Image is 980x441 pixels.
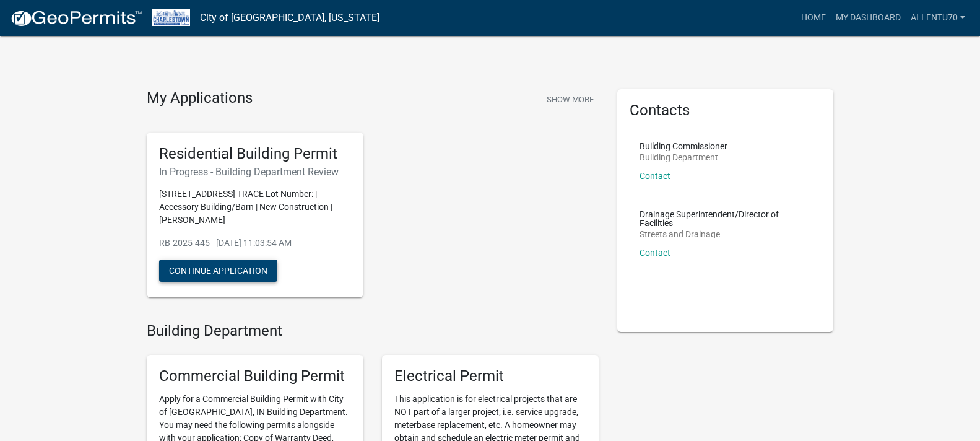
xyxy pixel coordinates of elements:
a: City of [GEOGRAPHIC_DATA], [US_STATE] [200,7,379,28]
h4: My Applications [147,89,253,108]
p: [STREET_ADDRESS] TRACE Lot Number: | Accessory Building/Barn | New Construction | [PERSON_NAME] [159,188,351,227]
img: City of Charlestown, Indiana [152,9,190,26]
p: RB-2025-445 - [DATE] 11:03:54 AM [159,237,351,250]
p: Drainage Superintendent/Director of Facilities [640,210,812,227]
p: Building Commissioner [640,142,727,151]
button: Continue Application [159,260,277,282]
p: Streets and Drainage [640,230,812,238]
h4: Building Department [147,322,599,340]
a: Contact [640,171,670,181]
p: Building Department [640,153,727,162]
a: My Dashboard [831,6,906,30]
h5: Electrical Permit [394,367,586,385]
button: Show More [542,89,599,110]
h5: Commercial Building Permit [159,367,351,385]
h6: In Progress - Building Department Review [159,166,351,178]
h5: Contacts [630,102,822,120]
h5: Residential Building Permit [159,145,351,163]
a: Contact [640,248,670,258]
a: Allentu70 [906,6,970,30]
a: Home [796,6,831,30]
